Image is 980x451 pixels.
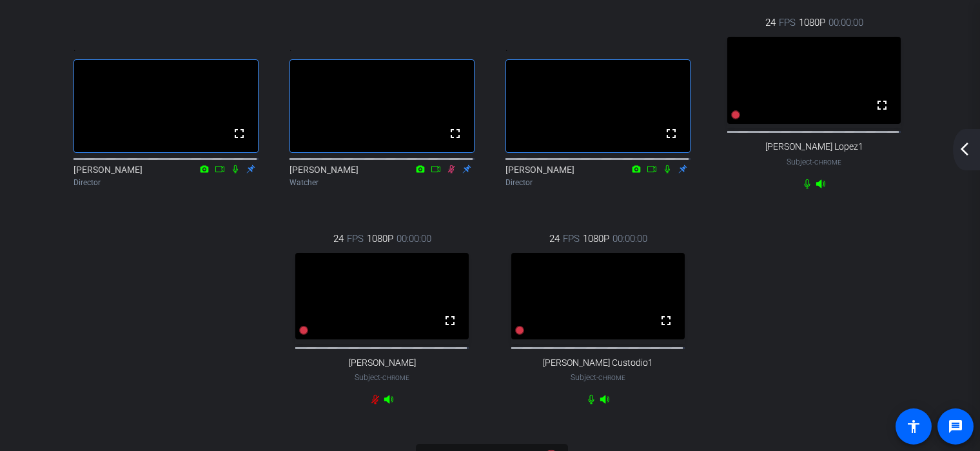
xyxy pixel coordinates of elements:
[73,37,259,59] div: .
[289,37,475,59] div: .
[874,97,890,113] mat-icon: fullscreen
[505,37,691,59] div: .
[289,163,475,188] div: [PERSON_NAME]
[549,232,560,246] span: 24
[289,177,475,188] div: Watcher
[765,141,863,152] span: [PERSON_NAME] Lopez1
[355,372,409,383] span: Subject
[505,177,691,188] div: Director
[73,163,259,188] div: [PERSON_NAME]
[799,15,825,30] span: 1080P
[442,313,458,328] mat-icon: fullscreen
[583,232,609,246] span: 1080P
[663,126,679,141] mat-icon: fullscreen
[787,156,841,168] span: Subject
[397,232,431,246] span: 00:00:00
[596,373,598,382] span: -
[333,232,344,246] span: 24
[571,372,625,383] span: Subject
[447,126,463,141] mat-icon: fullscreen
[347,232,364,246] span: FPS
[563,232,580,246] span: FPS
[828,15,863,30] span: 00:00:00
[658,313,674,328] mat-icon: fullscreen
[367,232,393,246] span: 1080P
[543,357,653,368] span: [PERSON_NAME] Custodio1
[598,374,625,381] span: Chrome
[349,357,416,368] span: [PERSON_NAME]
[765,15,776,30] span: 24
[612,232,647,246] span: 00:00:00
[779,15,796,30] span: FPS
[812,157,814,166] span: -
[814,159,841,166] span: Chrome
[906,419,921,434] mat-icon: accessibility
[505,163,691,188] div: [PERSON_NAME]
[948,419,963,434] mat-icon: message
[231,126,247,141] mat-icon: fullscreen
[957,141,972,157] mat-icon: arrow_back_ios_new
[380,373,382,382] span: -
[73,177,259,188] div: Director
[382,374,409,381] span: Chrome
